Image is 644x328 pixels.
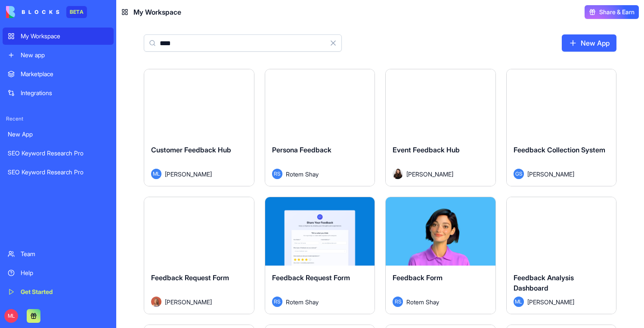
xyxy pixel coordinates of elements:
span: [PERSON_NAME] [527,297,574,306]
a: Marketplace [3,65,114,83]
span: GS [514,169,524,179]
span: [PERSON_NAME] [165,297,212,306]
span: Feedback Form [393,273,443,282]
div: SEO Keyword Research Pro [8,149,108,158]
div: Marketplace [21,70,108,78]
a: SEO Keyword Research Pro [3,145,114,162]
span: Feedback Request Form [272,273,350,282]
span: ML [514,297,524,307]
img: Avatar [151,297,161,307]
a: My Workspace [3,28,114,45]
span: ML [4,309,18,323]
a: Help [3,264,114,282]
span: Rotem Shay [286,170,319,179]
span: [PERSON_NAME] [527,170,574,179]
div: Team [21,250,108,258]
span: [PERSON_NAME] [406,170,453,179]
span: RS [272,297,282,307]
div: New app [21,51,108,59]
a: Feedback Collection SystemGS[PERSON_NAME] [506,69,617,186]
div: Get Started [21,288,108,296]
div: New App [8,130,108,139]
a: Customer Feedback HubML[PERSON_NAME] [144,69,254,186]
img: Avatar [393,169,403,179]
span: My Workspace [133,7,181,17]
a: Feedback Request FormRSRotem Shay [265,197,375,314]
a: New app [3,46,114,64]
img: logo [6,6,59,18]
a: Feedback Analysis DashboardML[PERSON_NAME] [506,197,617,314]
span: ML [151,169,161,179]
span: Customer Feedback Hub [151,145,231,154]
a: BETA [6,6,87,18]
span: RS [393,297,403,307]
div: Help [21,269,108,277]
a: Feedback Request FormAvatar[PERSON_NAME] [144,197,254,314]
span: Rotem Shay [286,297,319,306]
div: Integrations [21,89,108,97]
span: Feedback Collection System [514,145,605,154]
a: Integrations [3,84,114,102]
a: Feedback FormRSRotem Shay [385,197,496,314]
a: New App [562,34,616,52]
span: Feedback Request Form [151,273,229,282]
div: My Workspace [21,32,108,40]
button: Share & Earn [585,5,639,19]
span: Recent [3,115,114,122]
span: RS [272,169,282,179]
a: Get Started [3,283,114,300]
span: Event Feedback Hub [393,145,460,154]
a: Team [3,245,114,263]
a: Event Feedback HubAvatar[PERSON_NAME] [385,69,496,186]
span: Persona Feedback [272,145,331,154]
span: Share & Earn [599,8,635,16]
a: New App [3,126,114,143]
div: BETA [66,6,87,18]
a: SEO Keyword Research Pro [3,164,114,181]
span: Rotem Shay [406,297,439,306]
a: Persona FeedbackRSRotem Shay [265,69,375,186]
span: Feedback Analysis Dashboard [514,273,574,292]
div: SEO Keyword Research Pro [8,168,108,176]
span: [PERSON_NAME] [165,170,212,179]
